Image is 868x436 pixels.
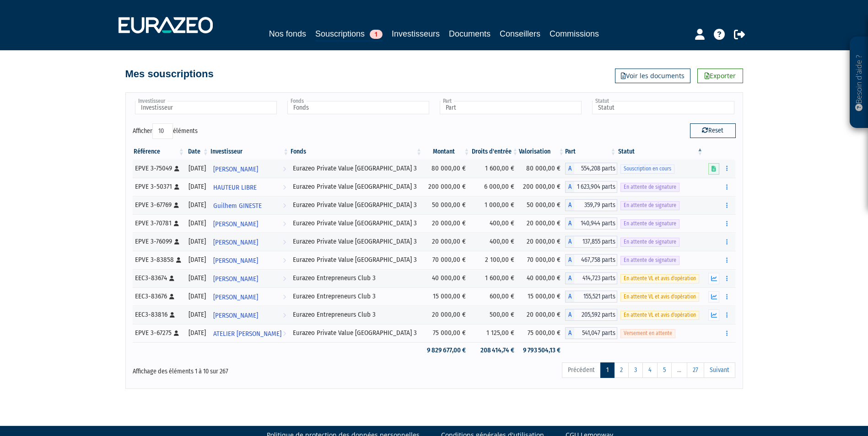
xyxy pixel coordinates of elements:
[293,273,420,283] div: Eurazeo Entrepreneurs Club 3
[423,160,470,178] td: 80 000,00 €
[423,251,470,269] td: 70 000,00 €
[210,324,290,342] a: ATELIER [PERSON_NAME]
[213,289,258,306] span: [PERSON_NAME]
[519,196,565,214] td: 50 000,00 €
[210,160,290,178] a: [PERSON_NAME]
[519,324,565,342] td: 75 000,00 €
[620,183,679,191] span: En attente de signature
[135,164,182,173] div: EPVE 3-75049
[423,287,470,306] td: 15 000,00 €
[133,144,185,160] th: Référence : activer pour trier la colonne par ordre croissant
[470,178,519,196] td: 6 000,00 €
[574,163,617,175] span: 554,208 parts
[174,202,179,208] i: [Français] Personne physique
[133,362,376,376] div: Affichage des éléments 1 à 10 sur 267
[565,163,617,175] div: A - Eurazeo Private Value Europe 3
[574,291,617,303] span: 155,521 parts
[189,182,206,191] div: [DATE]
[283,234,286,251] i: Voir l'investisseur
[470,233,519,251] td: 400,00 €
[628,362,643,378] a: 3
[704,362,735,378] a: Suivant
[283,216,286,233] i: Voir l'investisseur
[293,255,420,265] div: Eurazeo Private Value [GEOGRAPHIC_DATA] 3
[620,201,679,210] span: En attente de signature
[620,219,679,228] span: En attente de signature
[550,27,599,40] a: Commissions
[519,306,565,324] td: 20 000,00 €
[565,254,574,266] span: A
[690,123,736,138] button: Reset
[135,292,182,301] div: EEC3-83676
[470,214,519,233] td: 400,00 €
[854,42,864,124] p: Besoin d'aide ?
[189,164,206,173] div: [DATE]
[574,327,617,339] span: 541,047 parts
[565,327,617,339] div: A - Eurazeo Private Value Europe 3
[210,178,290,196] a: HAUTEUR LIBRE
[565,236,617,248] div: A - Eurazeo Private Value Europe 3
[189,200,206,210] div: [DATE]
[293,310,420,319] div: Eurazeo Entrepreneurs Club 3
[519,251,565,269] td: 70 000,00 €
[500,27,540,40] a: Conseillers
[574,254,617,266] span: 467,758 parts
[565,309,574,321] span: A
[293,200,420,210] div: Eurazeo Private Value [GEOGRAPHIC_DATA] 3
[213,325,281,342] span: ATELIER [PERSON_NAME]
[174,330,179,336] i: [Français] Personne physique
[125,69,214,80] h4: Mes souscriptions
[519,214,565,233] td: 20 000,00 €
[283,197,286,214] i: Voir l'investisseur
[657,362,672,378] a: 5
[620,274,699,283] span: En attente VL et avis d'opération
[293,237,420,246] div: Eurazeo Private Value [GEOGRAPHIC_DATA] 3
[423,178,470,196] td: 200 000,00 €
[423,342,470,358] td: 9 829 677,00 €
[617,144,704,160] th: Statut : activer pour trier la colonne par ordre d&eacute;croissant
[565,163,574,175] span: A
[470,196,519,214] td: 1 000,00 €
[620,238,679,246] span: En attente de signature
[615,69,690,83] a: Voir les documents
[293,182,420,191] div: Eurazeo Private Value [GEOGRAPHIC_DATA] 3
[290,144,423,160] th: Fonds: activer pour trier la colonne par ordre croissant
[174,239,179,245] i: [Français] Personne physique
[210,251,290,269] a: [PERSON_NAME]
[470,144,519,160] th: Droits d'entrée: activer pour trier la colonne par ordre croissant
[213,216,258,233] span: [PERSON_NAME]
[519,144,565,160] th: Valorisation: activer pour trier la colonne par ordre croissant
[213,234,258,251] span: [PERSON_NAME]
[565,218,617,229] div: A - Eurazeo Private Value Europe 3
[470,269,519,287] td: 1 600,00 €
[133,123,198,139] label: Afficher éléments
[135,328,182,338] div: EPVE 3-67275
[293,292,420,301] div: Eurazeo Entrepreneurs Club 3
[565,236,574,248] span: A
[315,27,383,42] a: Souscriptions1
[283,271,286,287] i: Voir l'investisseur
[135,200,182,210] div: EPVE 3-67769
[470,160,519,178] td: 1 600,00 €
[423,196,470,214] td: 50 000,00 €
[687,362,704,378] a: 27
[293,164,420,173] div: Eurazeo Private Value [GEOGRAPHIC_DATA] 3
[370,30,383,39] span: 1
[174,184,179,190] i: [Français] Personne physique
[565,181,574,193] span: A
[135,237,182,246] div: EPVE 3-76099
[174,221,179,226] i: [Français] Personne physique
[185,144,210,160] th: Date: activer pour trier la colonne par ordre croissant
[574,309,617,321] span: 205,592 parts
[135,273,182,283] div: EEC3-83674
[119,17,213,33] img: 1732889491-logotype_eurazeo_blanc_rvb.png
[574,218,617,229] span: 140,944 parts
[565,199,574,211] span: A
[283,289,286,306] i: Voir l'investisseur
[565,218,574,229] span: A
[620,311,699,319] span: En attente VL et avis d'opération
[423,144,470,160] th: Montant: activer pour trier la colonne par ordre croissant
[283,307,286,324] i: Voir l'investisseur
[614,362,629,378] a: 2
[135,255,182,265] div: EPVE 3-83858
